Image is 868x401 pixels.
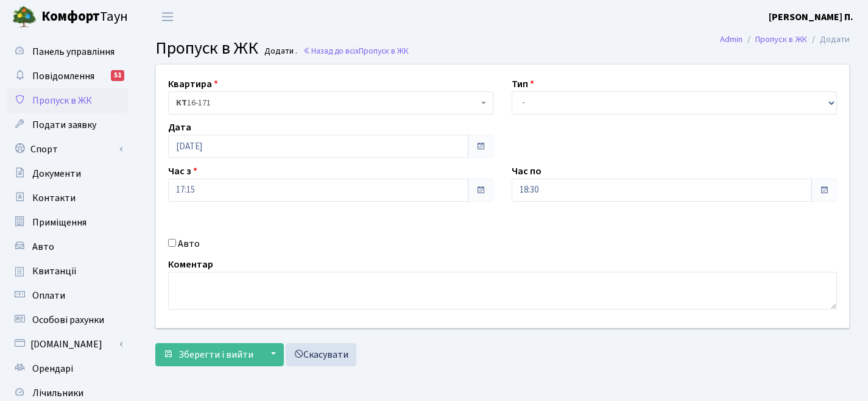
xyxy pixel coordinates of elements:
[6,88,128,113] a: Пропуск в ЖК
[359,45,409,57] span: Пропуск в ЖК
[807,33,850,46] li: Додати
[168,77,218,91] label: Квартира
[176,97,478,109] span: <b>КТ</b>&nbsp;&nbsp;&nbsp;&nbsp;16-171
[178,348,253,361] span: Зберегти і вийти
[168,164,197,179] label: Час з
[6,308,128,332] a: Особові рахунки
[152,7,183,27] button: Переключити навігацію
[6,332,128,357] a: [DOMAIN_NAME]
[720,33,743,46] a: Admin
[32,240,54,254] span: Авто
[41,7,128,27] span: Таун
[32,94,92,107] span: Пропуск в ЖК
[168,120,191,135] label: Дата
[6,137,128,161] a: Спорт
[769,10,853,24] b: [PERSON_NAME] П.
[176,97,187,109] b: КТ
[6,40,128,64] a: Панель управління
[32,386,83,400] span: Лічильники
[168,257,213,272] label: Коментар
[155,343,261,366] button: Зберегти і вийти
[32,264,77,278] span: Квитанції
[32,191,76,205] span: Контакти
[6,113,128,137] a: Подати заявку
[769,10,853,24] a: [PERSON_NAME] П.
[6,235,128,259] a: Авто
[178,236,200,251] label: Авто
[32,45,115,59] span: Панель управління
[32,362,73,375] span: Орендарі
[32,289,65,302] span: Оплати
[262,46,297,57] small: Додати .
[168,91,493,115] span: <b>КТ</b>&nbsp;&nbsp;&nbsp;&nbsp;16-171
[111,70,124,81] div: 51
[6,161,128,186] a: Документи
[155,36,258,60] span: Пропуск в ЖК
[32,118,96,132] span: Подати заявку
[32,216,86,229] span: Приміщення
[6,210,128,235] a: Приміщення
[702,27,868,52] nav: breadcrumb
[512,164,542,179] label: Час по
[6,186,128,210] a: Контакти
[512,77,534,91] label: Тип
[303,45,409,57] a: Назад до всіхПропуск в ЖК
[32,69,94,83] span: Повідомлення
[286,343,356,366] a: Скасувати
[6,283,128,308] a: Оплати
[32,167,81,180] span: Документи
[755,33,807,46] a: Пропуск в ЖК
[41,7,100,26] b: Комфорт
[32,313,104,327] span: Особові рахунки
[6,357,128,381] a: Орендарі
[6,64,128,88] a: Повідомлення51
[12,5,37,29] img: logo.png
[6,259,128,283] a: Квитанції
